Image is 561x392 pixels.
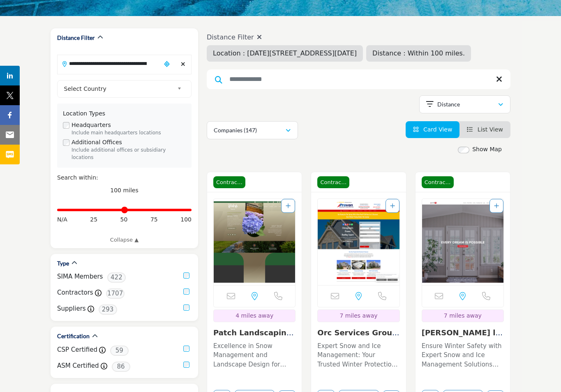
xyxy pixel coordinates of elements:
[390,203,395,209] a: Add To List
[58,55,161,71] input: Search Location
[422,339,504,369] a: Ensure Winter Safety with Expert Snow and Ice Management Solutions Situated in the heart of [GEOG...
[317,341,399,369] p: Expert Snow and Ice Management: Your Trusted Winter Protection Partner This dynamic enterprise sp...
[214,199,295,285] a: Open Listing in new tab
[57,345,97,355] label: CSP Certified
[317,328,399,346] a: Orc Services Group I...
[213,339,296,369] a: Excellence in Snow Management and Landscape Design for Over 30 Years In the demanding industry of...
[207,69,510,89] input: Search Keyword
[112,362,130,372] span: 86
[110,346,129,356] span: 59
[406,121,460,138] li: Card View
[72,129,186,137] div: Include main headquarters locations
[422,199,503,285] img: Christoforo lawn
[235,312,273,319] span: 4 miles away
[120,215,128,224] span: 50
[57,361,99,371] label: ASM Certified
[214,126,257,134] p: Companies (147)
[494,203,499,209] a: Add To List
[317,328,399,337] h3: Orc Services Group Inc
[214,199,295,285] img: Patch Landscaping & Snow Removal, Inc.
[467,126,503,133] a: View List
[472,145,502,154] label: Show Map
[422,341,504,369] p: Ensure Winter Safety with Expert Snow and Ice Management Solutions Situated in the heart of [GEOG...
[422,176,454,189] span: Contractor
[444,312,482,319] span: 7 miles away
[183,362,189,368] input: ASM Certified checkbox
[64,84,174,94] span: Select Country
[57,236,192,244] a: Collapse ▲
[437,100,460,108] p: Distance
[317,176,349,189] span: Contractor
[478,126,503,133] span: List View
[213,49,357,57] span: Location : [DATE][STREET_ADDRESS][DATE]
[422,199,503,285] a: Open Listing in new tab
[213,328,293,346] a: Patch Landscaping & ...
[183,304,189,311] input: Suppliers checkbox
[57,332,90,340] h2: Certification
[106,288,125,299] span: 1707
[180,215,192,224] span: 100
[107,272,126,283] span: 422
[213,176,245,189] span: Contractor
[57,288,93,297] label: Contractors
[372,49,465,57] span: Distance : Within 100 miles.
[57,304,86,314] label: Suppliers
[99,304,117,315] span: 293
[286,203,291,209] a: Add To List
[459,121,510,138] li: List View
[183,346,189,352] input: CSP Certified checkbox
[57,34,95,42] h2: Distance Filter
[213,328,296,337] h3: Patch Landscaping & Snow Removal, Inc.
[57,173,192,182] div: Search within:
[207,33,471,41] h4: Distance Filter
[57,259,69,267] h2: Type
[422,328,504,337] h3: Christoforo lawn
[63,109,186,118] div: Location Types
[318,199,399,285] img: Orc Services Group Inc
[419,95,510,113] button: Distance
[413,126,452,133] a: View Card
[161,55,173,73] div: Choose your current location
[422,328,503,346] a: [PERSON_NAME] lawn
[72,138,122,147] label: Additional Offices
[57,272,103,281] label: SIMA Members
[318,199,399,285] a: Open Listing in new tab
[57,215,67,224] span: N/A
[150,215,158,224] span: 75
[339,312,377,319] span: 7 miles away
[177,55,189,73] div: Clear search location
[90,215,97,224] span: 25
[423,126,452,133] span: Card View
[317,339,399,369] a: Expert Snow and Ice Management: Your Trusted Winter Protection Partner This dynamic enterprise sp...
[213,341,296,369] p: Excellence in Snow Management and Landscape Design for Over 30 Years In the demanding industry of...
[183,272,189,279] input: SIMA Members checkbox
[72,121,111,129] label: Headquarters
[110,187,139,194] span: 100 miles
[183,288,189,295] input: Contractors checkbox
[207,121,298,139] button: Companies (147)
[72,147,186,161] div: Include additional offices or subsidiary locations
